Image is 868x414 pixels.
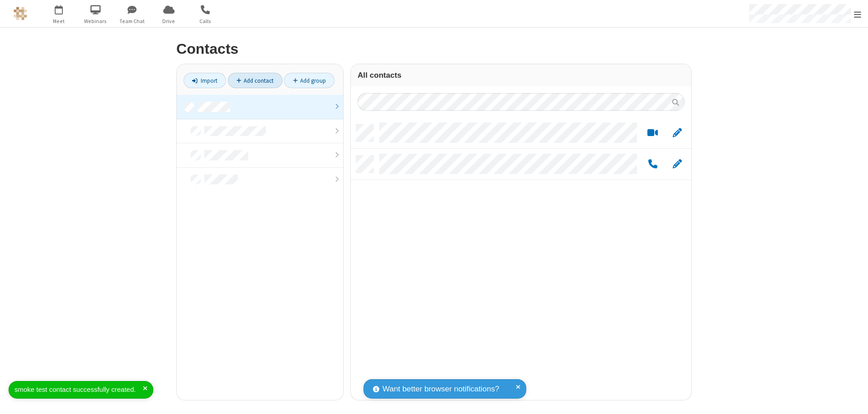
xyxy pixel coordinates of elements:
h2: Contacts [176,41,692,57]
a: Add contact [228,73,283,88]
a: Add group [284,73,335,88]
span: Drive [152,17,186,25]
button: Edit [668,127,686,139]
button: Start a video meeting [644,127,661,139]
span: Team Chat [115,17,149,25]
button: Call by phone [644,159,661,170]
div: smoke test contact successfully created. [14,385,143,395]
span: Want better browser notifications? [382,383,499,395]
span: Calls [189,17,222,25]
span: Webinars [79,17,113,25]
span: Meet [42,17,76,25]
h3: All contacts [358,71,684,80]
button: Edit [668,159,686,170]
img: QA Selenium DO NOT DELETE OR CHANGE [14,7,27,20]
a: Import [184,73,226,88]
div: grid [351,118,691,400]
